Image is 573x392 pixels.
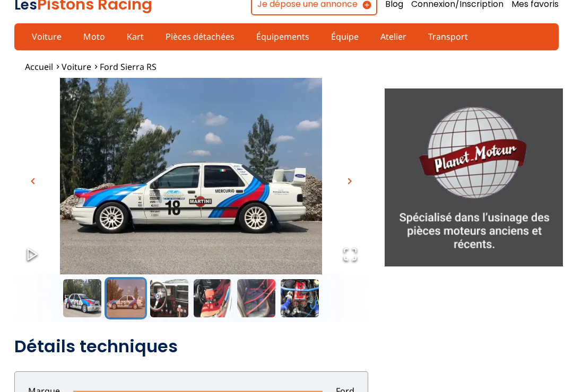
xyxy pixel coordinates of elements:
button: chevron_right [342,173,358,189]
img: image [14,78,368,274]
div: Thumbnail Navigation [14,277,368,319]
a: Équipements [249,28,316,46]
button: Go to Slide 4 [192,277,234,319]
button: chevron_left [25,173,41,189]
h2: Détails techniques [14,336,368,357]
a: Pièces détachées [159,28,241,46]
button: Go to Slide 6 [279,277,321,319]
a: Voiture [25,28,68,46]
button: Go to Slide 5 [235,277,277,319]
button: Go to Slide 3 [148,277,190,319]
button: Open Fullscreen [332,236,368,274]
a: Accueil [25,61,53,73]
div: Go to Slide 2 [14,78,368,274]
span: chevron_left [27,175,39,188]
a: Moto [76,28,112,46]
a: Transport [421,28,475,46]
a: Voiture [62,61,91,73]
button: Go to Slide 2 [105,277,147,319]
a: Atelier [374,28,413,46]
span: chevron_right [343,175,356,188]
button: Go to Slide 1 [61,277,103,319]
button: Play or Pause Slideshow [14,236,50,274]
a: Ford Sierra RS [100,61,157,73]
a: Équipe [324,28,366,46]
a: Kart [120,28,151,46]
